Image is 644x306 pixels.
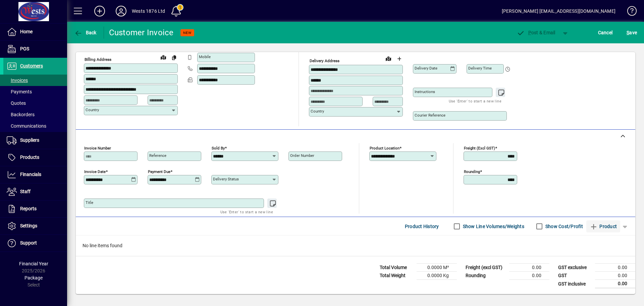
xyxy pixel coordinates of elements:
span: Financial Year [19,261,48,266]
mat-label: Product location [370,146,399,150]
td: Total Volume [376,264,417,272]
td: GST exclusive [555,264,595,272]
td: GST inclusive [555,280,595,288]
a: Communications [3,120,67,132]
span: Product [590,221,617,232]
mat-label: Delivery date [415,66,437,71]
span: P [528,30,531,35]
button: Product [586,220,620,232]
mat-label: Order number [290,153,314,158]
button: Product History [402,220,442,232]
mat-label: Invoice date [84,169,106,174]
td: 0.00 [595,264,635,272]
span: Product History [405,221,439,232]
span: Back [74,30,97,35]
td: 0.00 [595,272,635,280]
mat-hint: Use 'Enter' to start a new line [220,208,273,216]
td: 0.00 [595,280,635,288]
label: Show Cost/Profit [544,223,583,230]
mat-label: Delivery time [468,66,492,71]
div: Customer Invoice [109,27,174,38]
span: Reports [20,206,37,211]
td: 0.00 [509,264,549,272]
span: ave [627,27,637,38]
mat-label: Rounding [464,169,480,174]
span: Payments [7,89,32,94]
mat-label: Title [86,200,93,205]
button: Choose address [394,53,405,64]
a: Support [3,235,67,252]
span: Settings [20,223,37,228]
span: ost & Email [517,30,555,35]
mat-label: Courier Reference [415,113,445,118]
div: No line items found [76,235,635,256]
a: Reports [3,201,67,217]
a: Invoices [3,75,67,86]
span: Products [20,155,39,160]
span: Package [24,275,43,280]
a: POS [3,41,67,57]
span: Cancel [598,27,613,38]
span: Communications [7,123,46,129]
div: Wests 1876 Ltd [132,6,165,16]
mat-label: Instructions [415,89,435,94]
td: 0.0000 Kg [417,272,457,280]
a: Settings [3,218,67,234]
div: [PERSON_NAME] [EMAIL_ADDRESS][DOMAIN_NAME] [502,6,615,16]
span: Backorders [7,112,35,117]
span: Quotes [7,100,26,106]
td: 0.00 [509,272,549,280]
span: Support [20,240,37,246]
span: Invoices [7,78,28,83]
a: View on map [158,52,169,62]
mat-label: Payment due [148,169,170,174]
td: Rounding [462,272,509,280]
span: POS [20,46,29,51]
mat-label: Delivery status [213,177,239,181]
mat-label: Invoice number [84,146,111,150]
a: Staff [3,183,67,200]
span: NEW [183,31,192,35]
span: S [627,30,629,35]
td: Freight (excl GST) [462,264,509,272]
span: Suppliers [20,137,39,143]
button: Post & Email [513,27,559,39]
a: View on map [383,53,394,64]
span: Home [20,29,33,34]
button: Back [72,27,98,39]
a: Backorders [3,109,67,120]
button: Cancel [596,27,614,39]
a: Products [3,149,67,166]
a: Suppliers [3,132,67,149]
button: Add [89,5,110,17]
mat-label: Country [311,109,324,114]
mat-hint: Use 'Enter' to start a new line [449,97,501,105]
mat-label: Sold by [212,146,225,150]
a: Financials [3,166,67,183]
td: 0.0000 M³ [417,264,457,272]
td: Total Weight [376,272,417,280]
a: Home [3,24,67,40]
app-page-header-button: Back [67,27,104,39]
mat-label: Mobile [199,54,211,59]
button: Copy to Delivery address [169,52,179,63]
td: GST [555,272,595,280]
span: Staff [20,189,31,194]
mat-label: Reference [149,153,166,158]
a: Knowledge Base [622,1,636,23]
button: Profile [110,5,132,17]
label: Show Line Volumes/Weights [462,223,524,230]
span: Financials [20,172,41,177]
mat-label: Country [86,107,99,112]
button: Save [625,27,639,39]
a: Quotes [3,97,67,109]
span: Customers [20,63,43,69]
a: Payments [3,86,67,97]
mat-label: Freight (excl GST) [464,146,495,150]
